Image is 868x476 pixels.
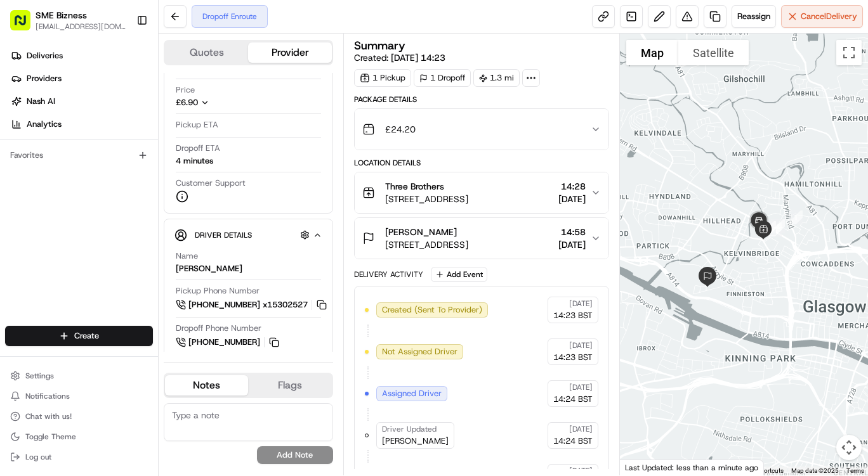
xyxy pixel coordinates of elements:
span: [DATE] [178,231,204,241]
span: Dropoff Phone Number [176,323,261,334]
p: Welcome 👋 [13,51,231,71]
div: Past conversations [13,165,85,175]
span: £6.90 [176,97,198,108]
span: [EMAIL_ADDRESS][DOMAIN_NAME] [36,22,126,32]
span: Dropoff ETA [176,143,220,154]
button: Start new chat [216,125,231,140]
button: [PHONE_NUMBER] x15302527 [176,298,329,312]
div: 2 [766,214,790,238]
button: Settings [5,367,153,385]
span: Pylon [126,314,154,324]
img: Google [623,459,665,475]
button: Chat with us! [5,408,153,425]
span: [STREET_ADDRESS] [385,193,468,205]
span: Providers [27,73,62,84]
span: Customer Support [176,177,246,189]
div: Location Details [354,158,609,168]
span: Cancel Delivery [801,11,857,22]
a: Deliveries [5,46,158,66]
span: 14:23 BST [553,352,593,363]
span: Three Brothers [385,180,444,193]
span: 14:23 BST [553,310,593,321]
span: 14:58 [558,226,586,238]
button: Add Event [431,267,487,282]
span: [DATE] [569,340,593,351]
div: 1 [784,205,808,229]
div: 💻 [107,285,117,295]
span: Assigned Driver [382,388,442,399]
span: • [42,196,46,207]
button: Flags [248,375,331,396]
a: Providers [5,68,158,89]
span: Price [176,84,195,96]
div: Last Updated: less than a minute ago [620,460,764,475]
span: [DATE] [569,424,593,434]
button: See all [197,162,231,177]
div: 1 Pickup [354,69,411,87]
span: £24.20 [385,123,416,136]
input: Clear [33,82,209,95]
button: CancelDelivery [781,5,863,28]
span: Chat with us! [25,411,72,421]
span: Name [176,250,198,262]
div: Delivery Activity [354,269,423,280]
a: Nash AI [5,91,158,112]
span: Deliveries [27,50,63,61]
span: [PERSON_NAME] [382,435,449,447]
button: Log out [5,448,153,466]
span: Driver Updated [382,424,437,434]
h3: Summary [354,40,405,51]
img: 1736555255976-a54dd68f-1ca7-489b-9aae-adbdc363a1c4 [25,231,36,241]
a: Powered byPylon [89,314,154,324]
button: £6.90 [176,97,287,108]
span: Toggle Theme [25,432,76,442]
button: [PERSON_NAME][STREET_ADDRESS]14:58[DATE] [355,218,608,259]
button: SME Bizness[EMAIL_ADDRESS][DOMAIN_NAME] [5,5,131,35]
img: 1736555255976-a54dd68f-1ca7-489b-9aae-adbdc363a1c4 [13,121,36,144]
span: • [171,231,175,241]
a: 📗Knowledge Base [8,278,102,301]
span: [PHONE_NUMBER] [188,337,260,348]
span: 14:24 BST [553,394,593,405]
span: Analytics [27,119,62,130]
a: Terms (opens in new tab) [846,467,864,474]
button: Provider [248,42,331,63]
button: Driver Details [174,224,322,245]
span: API Documentation [120,283,204,296]
a: [PHONE_NUMBER] [176,335,281,349]
div: 1.3 mi [473,69,520,87]
span: 14:28 [558,180,586,193]
span: Not Assigned Driver [382,346,457,357]
span: Created (Sent To Provider) [382,304,482,316]
span: Log out [25,452,51,462]
button: Three Brothers[STREET_ADDRESS]14:28[DATE] [355,172,608,213]
span: Settings [25,371,54,381]
span: Notifications [25,391,70,401]
span: [PERSON_NAME] [385,226,457,238]
button: Reassign [732,5,776,28]
span: [DATE] [569,466,593,476]
img: Nash [13,13,38,38]
button: Map camera controls [836,435,862,460]
span: Pickup ETA [176,119,218,131]
span: Driver Details [195,230,252,240]
button: Create [5,326,153,346]
div: Favorites [5,145,153,165]
span: Knowledge Base [25,283,97,296]
button: Show street map [626,40,678,65]
span: Pickup Phone Number [176,285,260,297]
span: [STREET_ADDRESS] [385,238,468,251]
button: £24.20 [355,109,608,150]
button: Show satellite imagery [678,40,749,65]
a: 💻API Documentation [102,278,209,301]
span: [DATE] [558,193,586,205]
span: Reassign [737,11,770,22]
img: Joana Marie Avellanoza [13,219,33,239]
div: 1 Dropoff [414,69,471,87]
span: [DATE] [49,196,75,207]
button: Toggle fullscreen view [836,40,862,65]
a: Open this area in Google Maps (opens a new window) [623,459,665,475]
span: 14:24 BST [553,435,593,447]
span: [DATE] [569,382,593,392]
